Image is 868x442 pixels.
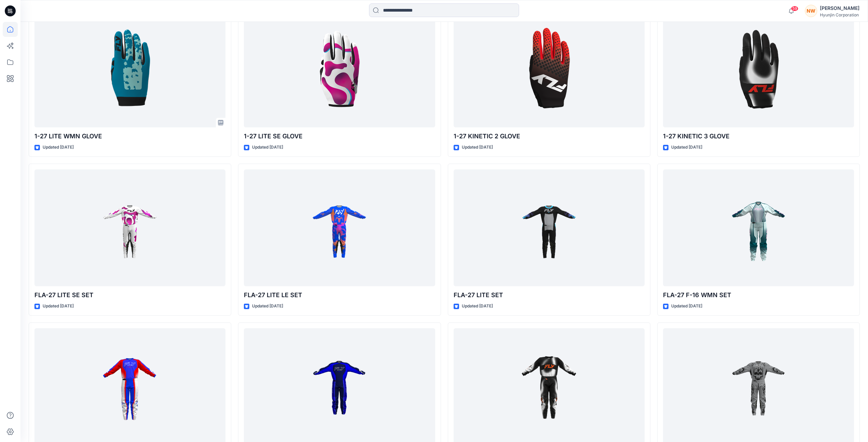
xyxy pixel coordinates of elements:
[820,4,859,12] div: [PERSON_NAME]
[671,303,702,310] p: Updated [DATE]
[671,144,702,151] p: Updated [DATE]
[820,12,859,17] div: Hyunjin Corporation
[252,144,283,151] p: Updated [DATE]
[43,303,74,310] p: Updated [DATE]
[252,303,283,310] p: Updated [DATE]
[34,290,225,300] p: FLA-27 LITE SE SET
[791,6,798,11] span: 59
[43,144,74,151] p: Updated [DATE]
[663,11,854,128] a: 1-27 KINETIC 3 GLOVE
[462,303,493,310] p: Updated [DATE]
[244,11,435,128] a: 1-27 LITE SE GLOVE
[805,5,817,17] div: NW
[454,132,645,141] p: 1-27 KINETIC 2 GLOVE
[244,132,435,141] p: 1-27 LITE SE GLOVE
[454,169,645,287] a: FLA-27 LITE SET
[454,11,645,128] a: 1-27 KINETIC 2 GLOVE
[34,11,225,128] a: 1-27 LITE WMN GLOVE
[462,144,493,151] p: Updated [DATE]
[454,290,645,300] p: FLA-27 LITE SET
[34,169,225,287] a: FLA-27 LITE SE SET
[663,132,854,141] p: 1-27 KINETIC 3 GLOVE
[244,290,435,300] p: FLA-27 LITE LE SET
[244,169,435,287] a: FLA-27 LITE LE SET
[34,132,225,141] p: 1-27 LITE WMN GLOVE
[663,169,854,287] a: FLA-27 F-16 WMN SET
[663,290,854,300] p: FLA-27 F-16 WMN SET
